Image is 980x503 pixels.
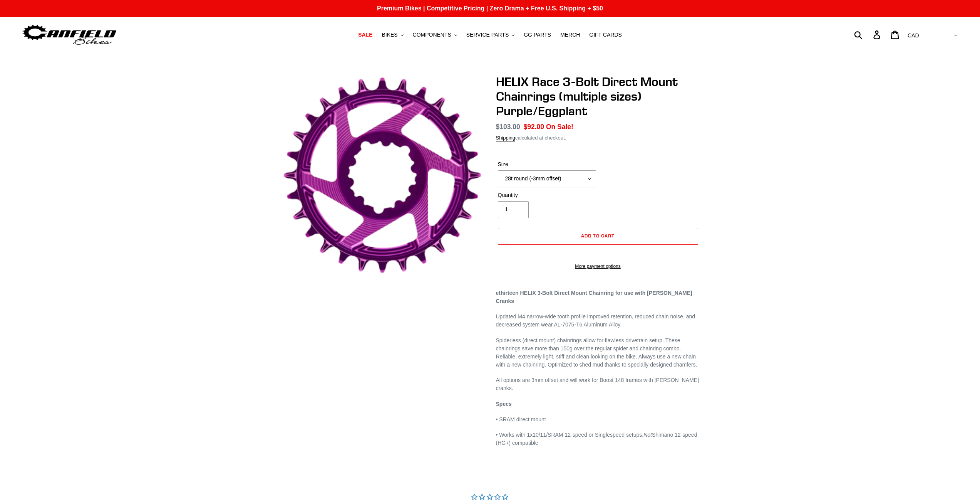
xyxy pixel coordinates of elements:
a: Shipping [496,135,516,141]
img: Canfield Bikes [21,23,117,47]
span: All options are 3mm offset and will work for Boost 148 frames with [PERSON_NAME] cranks. [496,377,699,391]
p: • Works with 1x10/11/SRAM 12-speed or Singlespeed setups. Shimano 12-speed (HG+) compatible [496,431,700,447]
s: $103.00 [496,123,520,131]
div: Average rating is 0.00 stars [429,493,551,501]
strong: Specs [496,401,512,407]
span: $92.00 [524,123,544,131]
a: GG PARTS [520,30,555,40]
span: Spiderless (direct mount) chainrings allow for flawless drivetrain setup. These chainrings save m... [496,337,697,368]
span: GIFT CARDS [589,32,622,38]
button: Add to cart [498,228,698,245]
a: MERCH [556,30,584,40]
span: Updated M4 narrow-wide tooth profile improved retention, reduced chain noise, and decreased syste... [496,313,695,328]
strong: ethirteen HELIX 3-Bolt Direct Mount Chainring for use with [PERSON_NAME] Cranks [496,290,692,304]
a: More payment options [498,263,698,270]
h1: HELIX Race 3-Bolt Direct Mount Chainrings (multiple sizes) Purple/Eggplant [496,74,700,119]
input: Search [858,26,878,43]
span: On Sale! [546,122,573,132]
button: BIKES [378,30,407,40]
label: Quantity [498,191,596,199]
span: COMPONENTS [413,32,451,38]
span: MERCH [560,32,580,38]
span: GG PARTS [524,32,551,38]
button: SERVICE PARTS [462,30,518,40]
a: GIFT CARDS [585,30,626,40]
div: calculated at checkout. [496,134,700,142]
em: Not [643,432,652,438]
label: Size [498,160,596,168]
span: BIKES [382,32,397,38]
span: SERVICE PARTS [466,32,509,38]
a: SALE [354,30,376,40]
span: • SRAM direct mount [496,416,546,422]
img: e thirteen purple chainring 3-bolt DM [282,76,483,274]
span: Add to cart [581,233,615,239]
span: SALE [358,32,372,38]
button: COMPONENTS [409,30,461,40]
